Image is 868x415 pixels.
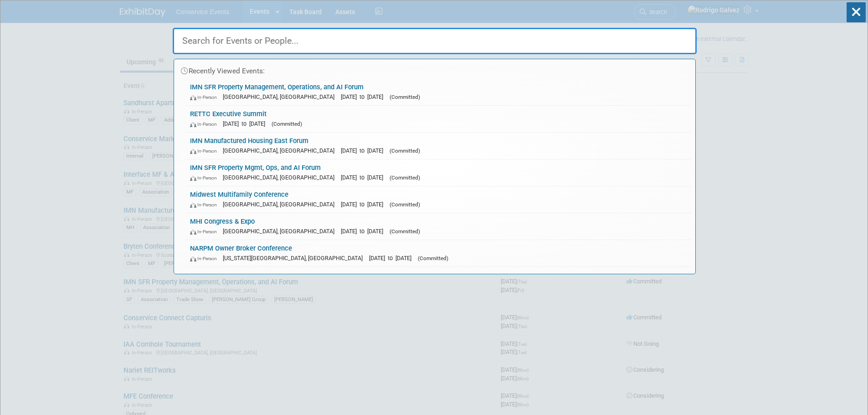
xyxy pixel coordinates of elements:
[418,255,448,261] span: (Committed)
[173,28,697,54] input: Search for Events or People...
[185,240,691,266] a: NARPM Owner Broker Conference In-Person [US_STATE][GEOGRAPHIC_DATA], [GEOGRAPHIC_DATA] [DATE] to ...
[390,148,420,154] span: (Committed)
[223,228,339,235] span: [GEOGRAPHIC_DATA], [GEOGRAPHIC_DATA]
[341,174,388,181] span: [DATE] to [DATE]
[179,59,691,79] div: Recently Viewed Events:
[185,213,691,240] a: MHI Congress & Expo In-Person [GEOGRAPHIC_DATA], [GEOGRAPHIC_DATA] [DATE] to [DATE] (Committed)
[369,255,416,261] span: [DATE] to [DATE]
[223,255,367,261] span: [US_STATE][GEOGRAPHIC_DATA], [GEOGRAPHIC_DATA]
[223,93,339,100] span: [GEOGRAPHIC_DATA], [GEOGRAPHIC_DATA]
[185,133,691,159] a: IMN Manufactured Housing East Forum In-Person [GEOGRAPHIC_DATA], [GEOGRAPHIC_DATA] [DATE] to [DAT...
[190,229,221,235] span: In-Person
[272,121,302,127] span: (Committed)
[190,121,221,127] span: In-Person
[341,201,388,208] span: [DATE] to [DATE]
[190,94,221,100] span: In-Person
[185,186,691,213] a: Midwest Multifamily Conference In-Person [GEOGRAPHIC_DATA], [GEOGRAPHIC_DATA] [DATE] to [DATE] (C...
[223,174,339,181] span: [GEOGRAPHIC_DATA], [GEOGRAPHIC_DATA]
[341,228,388,235] span: [DATE] to [DATE]
[185,106,691,132] a: RETTC Executive Summit In-Person [DATE] to [DATE] (Committed)
[223,120,270,127] span: [DATE] to [DATE]
[185,79,691,105] a: IMN SFR Property Management, Operations, and AI Forum In-Person [GEOGRAPHIC_DATA], [GEOGRAPHIC_DA...
[190,148,221,154] span: In-Person
[390,201,420,208] span: (Committed)
[223,147,339,154] span: [GEOGRAPHIC_DATA], [GEOGRAPHIC_DATA]
[190,202,221,208] span: In-Person
[190,175,221,181] span: In-Person
[390,94,420,100] span: (Committed)
[223,201,339,208] span: [GEOGRAPHIC_DATA], [GEOGRAPHIC_DATA]
[390,174,420,181] span: (Committed)
[190,256,221,261] span: In-Person
[341,147,388,154] span: [DATE] to [DATE]
[185,159,691,186] a: IMN SFR Property Mgmt, Ops, and AI Forum In-Person [GEOGRAPHIC_DATA], [GEOGRAPHIC_DATA] [DATE] to...
[390,228,420,235] span: (Committed)
[341,93,388,100] span: [DATE] to [DATE]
